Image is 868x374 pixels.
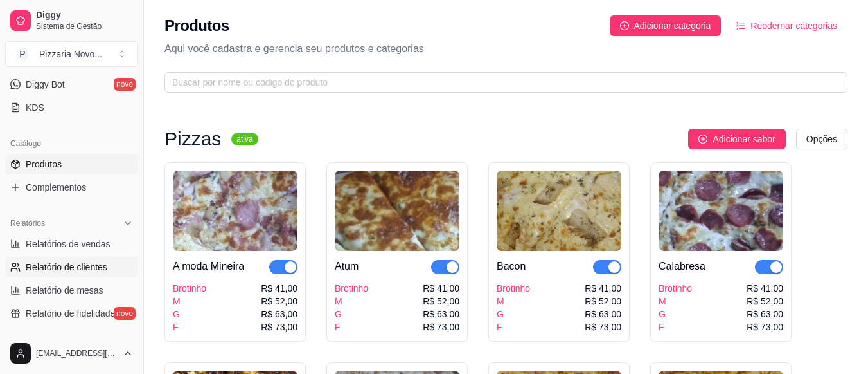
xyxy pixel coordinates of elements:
[231,133,258,145] sup: ativa
[585,308,621,321] div: R$ 63,00
[261,321,297,333] div: R$ 73,00
[5,41,138,67] button: Select a team
[659,308,692,321] div: G
[10,218,45,229] span: Relatórios
[261,308,297,321] div: R$ 63,00
[173,259,244,274] div: A moda Mineira
[747,282,783,295] div: R$ 41,00
[423,295,459,308] div: R$ 52,00
[26,307,115,320] span: Relatório de fidelidade
[497,282,530,295] div: Brotinho
[423,321,459,333] div: R$ 73,00
[610,15,722,36] button: Adicionar categoria
[497,321,530,333] div: F
[39,48,102,61] div: Pizzaria Novo ...
[747,308,783,321] div: R$ 63,00
[497,295,530,308] div: M
[164,41,847,57] p: Aqui você cadastra e gerencia seu produtos e categorias
[497,259,526,274] div: Bacon
[173,282,206,295] div: Brotinho
[261,282,297,295] div: R$ 41,00
[36,348,118,359] span: [EMAIL_ADDRESS][DOMAIN_NAME]
[620,21,629,30] span: plus-circle
[747,295,783,308] div: R$ 52,00
[335,321,368,333] div: F
[5,97,138,118] a: KDS
[806,132,837,146] span: Opções
[5,234,138,254] a: Relatórios de vendas
[585,282,621,295] div: R$ 41,00
[750,19,837,33] span: Reodernar categorias
[659,259,705,274] div: Calabresa
[713,132,775,146] span: Adicionar sabor
[26,78,65,91] span: Diggy Bot
[261,295,297,308] div: R$ 52,00
[173,321,206,333] div: F
[747,321,783,333] div: R$ 73,00
[585,321,621,333] div: R$ 73,00
[5,280,138,301] a: Relatório de mesas
[335,295,368,308] div: M
[423,282,459,295] div: R$ 41,00
[173,171,297,251] img: product-image
[164,131,221,147] h3: Pizzas
[5,74,138,95] a: Diggy Botnovo
[335,282,368,295] div: Brotinho
[497,308,530,321] div: G
[26,181,86,194] span: Complementos
[26,158,62,171] span: Produtos
[335,308,368,321] div: G
[688,129,785,149] button: Adicionar sabor
[5,303,138,324] a: Relatório de fidelidadenovo
[26,238,111,250] span: Relatórios de vendas
[172,75,829,89] input: Buscar por nome ou código do produto
[5,338,138,369] button: [EMAIL_ADDRESS][DOMAIN_NAME]
[634,19,711,33] span: Adicionar categoria
[173,308,206,321] div: G
[5,154,138,174] a: Produtos
[423,308,459,321] div: R$ 63,00
[16,48,29,61] span: P
[5,133,138,154] div: Catálogo
[796,129,847,149] button: Opções
[5,257,138,277] a: Relatório de clientes
[335,171,459,251] img: product-image
[726,15,847,36] button: Reodernar categorias
[659,295,692,308] div: M
[736,21,745,30] span: ordered-list
[36,10,133,21] span: Diggy
[659,321,692,333] div: F
[173,295,206,308] div: M
[497,171,621,251] img: product-image
[5,177,138,198] a: Complementos
[698,135,707,144] span: plus-circle
[164,15,229,36] h2: Produtos
[26,261,107,274] span: Relatório de clientes
[335,259,359,274] div: Atum
[659,282,692,295] div: Brotinho
[5,5,138,36] a: DiggySistema de Gestão
[26,284,103,297] span: Relatório de mesas
[26,101,44,114] span: KDS
[659,171,783,251] img: product-image
[585,295,621,308] div: R$ 52,00
[36,21,133,32] span: Sistema de Gestão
